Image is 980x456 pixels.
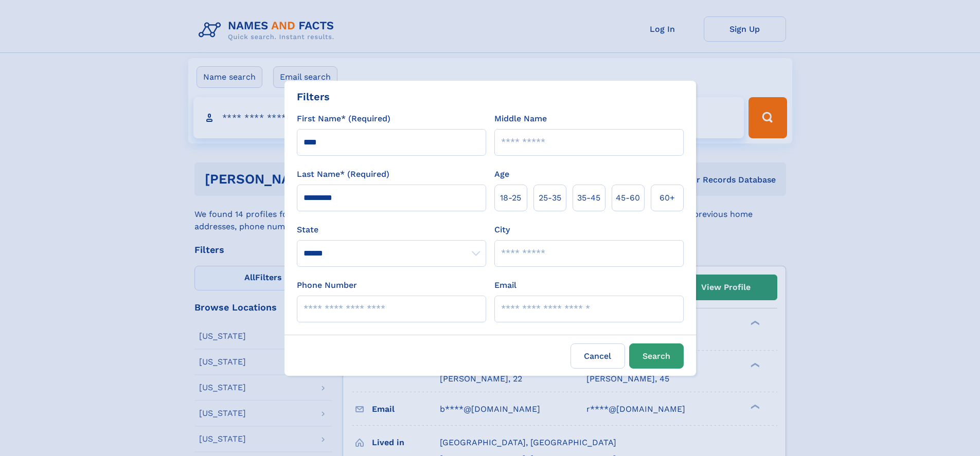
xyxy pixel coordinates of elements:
[297,224,486,236] label: State
[629,343,684,369] button: Search
[539,192,561,204] span: 25‑35
[494,113,547,125] label: Middle Name
[571,343,625,369] label: Cancel
[297,279,357,291] label: Phone Number
[500,192,521,204] span: 18‑25
[660,192,675,204] span: 60+
[297,168,389,180] label: Last Name* (Required)
[577,192,600,204] span: 35‑45
[494,224,510,236] label: City
[297,113,390,125] label: First Name* (Required)
[494,279,516,291] label: Email
[494,168,509,180] label: Age
[297,89,330,104] div: Filters
[616,192,640,204] span: 45‑60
